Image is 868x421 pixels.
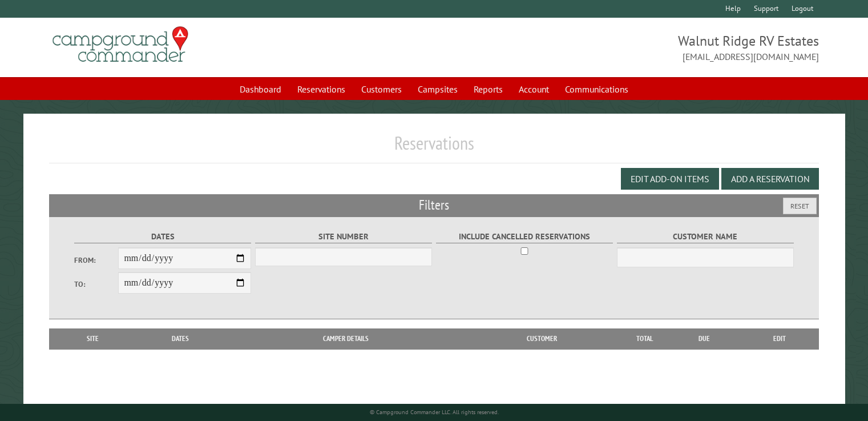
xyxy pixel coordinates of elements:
label: Dates [74,230,252,243]
a: Dashboard [233,78,288,100]
a: Reports [467,78,510,100]
a: Customers [354,78,409,100]
th: Customer [462,328,622,349]
a: Campsites [411,78,465,100]
a: Reservations [290,78,352,100]
h1: Reservations [49,132,819,163]
label: To: [74,279,119,290]
a: Communications [558,78,635,100]
th: Site [55,328,131,349]
label: Include Cancelled Reservations [436,230,613,243]
th: Total [622,328,668,349]
a: Account [512,78,556,100]
span: Walnut Ridge RV Estates [EMAIL_ADDRESS][DOMAIN_NAME] [434,31,819,63]
button: Reset [783,198,817,214]
label: Customer Name [617,230,794,243]
h2: Filters [49,194,819,216]
img: Campground Commander [49,22,192,67]
th: Edit [741,328,819,349]
small: © Campground Commander LLC. All rights reserved. [370,408,499,416]
label: Site Number [255,230,433,243]
button: Add a Reservation [721,168,819,190]
th: Dates [131,328,230,349]
button: Edit Add-on Items [621,168,719,190]
th: Due [668,328,741,349]
label: From: [74,255,119,266]
th: Camper Details [230,328,462,349]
